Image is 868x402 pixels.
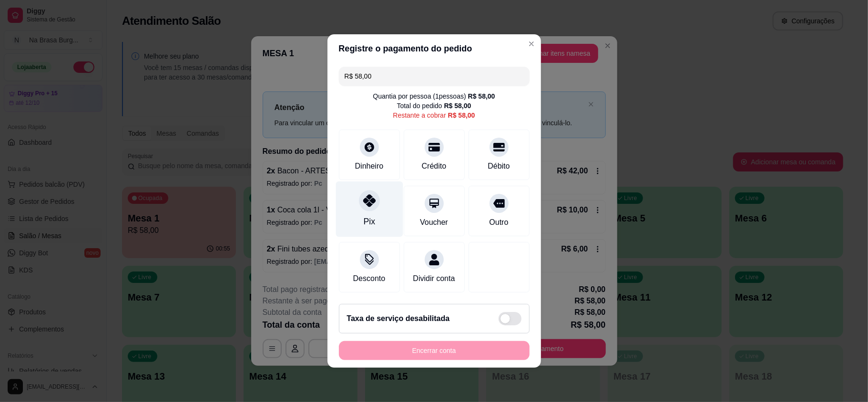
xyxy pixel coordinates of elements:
div: Débito [488,161,510,172]
div: R$ 58,00 [448,111,475,120]
div: Restante a cobrar [393,111,475,120]
input: Ex.: hambúrguer de cordeiro [345,67,524,86]
div: Crédito [422,161,447,172]
div: Pix [363,215,375,228]
h2: Taxa de serviço desabilitada [347,313,450,324]
div: R$ 58,00 [444,101,471,111]
div: Outro [489,217,508,228]
div: Voucher [420,217,448,228]
button: Close [524,36,539,51]
header: Registre o pagamento do pedido [327,34,541,63]
div: Dinheiro [355,161,384,172]
div: Dividir conta [413,273,455,284]
div: Quantia por pessoa ( 1 pessoas) [373,91,495,101]
div: Total do pedido [397,101,471,111]
div: R$ 58,00 [468,91,495,101]
div: Desconto [353,273,386,284]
